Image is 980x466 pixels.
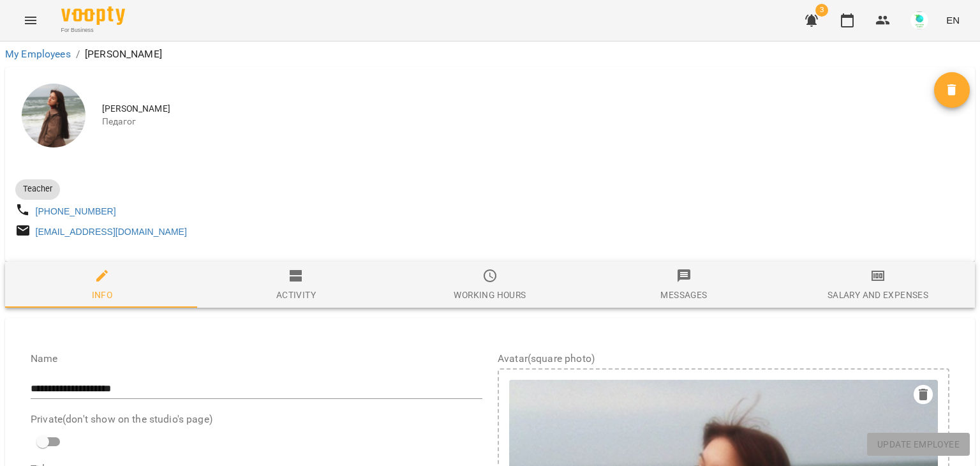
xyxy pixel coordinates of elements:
[5,48,71,60] a: My Employees
[934,72,970,108] button: Delete
[92,287,113,303] div: Info
[85,47,162,62] p: [PERSON_NAME]
[828,287,928,303] div: Salary and Expenses
[276,287,316,303] div: Activity
[31,414,482,425] label: Private(don't show on the studio's page)
[61,6,125,25] img: Voopty Logo
[22,84,85,147] img: Анастасія Гетьманенко
[36,206,116,216] a: [PHONE_NUMBER]
[910,11,928,29] img: bbf80086e43e73aae20379482598e1e8.jpg
[498,354,949,364] label: Avatar(square photo)
[61,26,125,34] span: For Business
[102,103,934,116] span: [PERSON_NAME]
[31,354,482,364] label: Name
[15,183,60,195] span: Teacher
[15,5,46,36] button: Menu
[660,287,707,303] div: Messages
[454,287,526,303] div: Working hours
[36,227,187,237] a: [EMAIL_ADDRESS][DOMAIN_NAME]
[5,47,975,62] nav: breadcrumb
[815,4,828,17] span: 3
[941,8,965,32] button: EN
[102,116,934,128] span: Педагог
[76,47,80,62] li: /
[946,13,960,27] span: EN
